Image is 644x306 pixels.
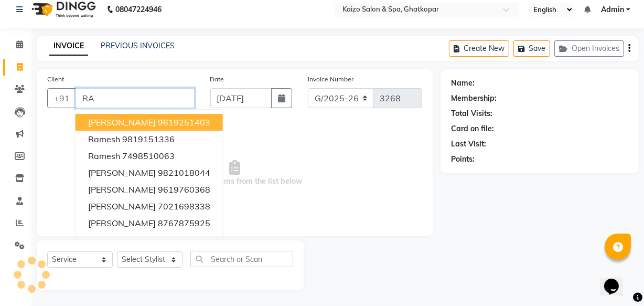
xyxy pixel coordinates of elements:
span: [PERSON_NAME] [88,201,156,212]
span: [PERSON_NAME] [88,117,156,128]
div: Total Visits: [451,108,492,119]
ngb-highlight: 9819151336 [122,134,175,144]
button: +91 [47,88,77,108]
input: Search or Scan [190,251,293,267]
span: [PERSON_NAME] [88,218,156,228]
span: [PERSON_NAME] [88,167,156,178]
button: Create New [449,40,509,57]
ngb-highlight: 9821018044 [158,167,210,178]
ngb-highlight: 7021698338 [158,201,210,212]
ngb-highlight: 9619760368 [158,184,210,195]
label: Invoice Number [308,75,353,84]
a: INVOICE [49,37,88,56]
span: Admin [601,4,624,15]
ngb-highlight: 7498510063 [122,151,175,161]
button: Open Invoices [554,40,624,57]
span: Select & add items from the list below [47,121,422,226]
div: Membership: [451,93,497,104]
div: Last Visit: [451,139,486,150]
span: Ramesh [88,151,120,161]
ngb-highlight: 8767875925 [158,218,210,228]
ngb-highlight: 9920699233 [158,235,210,245]
label: Client [47,75,64,84]
div: Card on file: [451,123,494,134]
label: Date [210,75,224,84]
a: PREVIOUS INVOICES [101,41,175,50]
input: Search by Name/Mobile/Email/Code [76,88,195,108]
button: Save [513,40,550,57]
ngb-highlight: 9619251403 [158,117,210,128]
span: [PERSON_NAME] [88,184,156,195]
iframe: chat widget [600,264,634,296]
div: Name: [451,78,475,89]
span: Ramesh [88,134,120,144]
div: Points: [451,154,475,165]
span: [PERSON_NAME] [88,235,156,245]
